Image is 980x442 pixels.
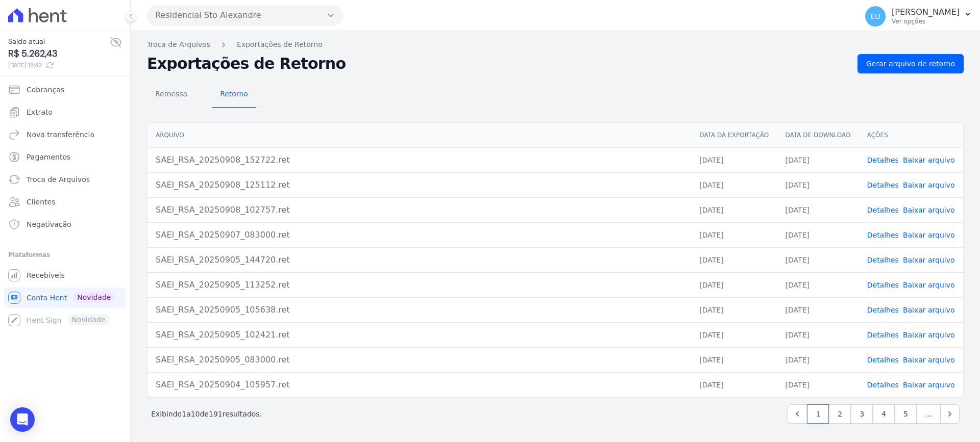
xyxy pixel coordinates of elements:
nav: Breadcrumb [147,39,964,50]
a: Detalhes [867,381,899,389]
span: Conta Hent [27,293,67,303]
a: Baixar arquivo [903,356,955,364]
td: [DATE] [777,272,859,297]
td: [DATE] [691,147,777,172]
p: Exibindo a de resultados. [151,409,262,419]
span: … [916,404,941,424]
a: Detalhes [867,306,899,314]
td: [DATE] [691,197,777,222]
td: [DATE] [777,372,859,397]
a: Previous [788,404,807,424]
a: Nova transferência [4,124,126,145]
th: Arquivo [148,123,691,148]
span: Clientes [27,197,55,207]
a: 5 [895,404,917,424]
a: Baixar arquivo [903,381,955,389]
a: Next [940,404,960,424]
a: Detalhes [867,156,899,164]
span: 10 [191,410,200,418]
a: Negativação [4,214,126,235]
a: Conta Hent Novidade [4,288,126,308]
td: [DATE] [777,197,859,222]
a: Cobranças [4,80,126,100]
th: Data da Exportação [691,123,777,148]
td: [DATE] [691,247,777,272]
td: [DATE] [691,297,777,322]
span: Gerar arquivo de retorno [866,59,955,69]
button: Residencial Sto Alexandre [147,5,343,25]
span: Negativação [27,219,71,229]
div: SAEI_RSA_20250908_125112.ret [156,179,683,191]
a: Baixar arquivo [903,256,955,264]
a: Pagamentos [4,147,126,167]
span: [DATE] 15:43 [8,61,110,70]
div: SAEI_RSA_20250908_152722.ret [156,154,683,166]
div: SAEI_RSA_20250904_105957.ret [156,379,683,391]
span: Pagamentos [27,152,70,162]
td: [DATE] [777,222,859,247]
button: EU [PERSON_NAME] Ver opções [857,2,980,31]
a: Detalhes [867,256,899,264]
p: Ver opções [892,17,960,25]
div: SAEI_RSA_20250905_144720.ret [156,254,683,266]
td: [DATE] [777,172,859,197]
span: Remessa [149,84,193,104]
a: Detalhes [867,231,899,239]
span: Saldo atual [8,36,110,47]
a: Detalhes [867,181,899,189]
a: Extrato [4,102,126,122]
td: [DATE] [777,147,859,172]
td: [DATE] [777,247,859,272]
div: SAEI_RSA_20250908_102757.ret [156,204,683,216]
th: Data de Download [777,123,859,148]
span: EU [871,13,880,20]
a: Gerar arquivo de retorno [857,54,964,73]
td: [DATE] [777,297,859,322]
a: Clientes [4,192,126,212]
nav: Sidebar [8,80,122,330]
a: Recebíveis [4,265,126,285]
td: [DATE] [691,172,777,197]
h2: Exportações de Retorno [147,57,849,71]
span: Extrato [27,107,53,117]
div: Plataformas [8,249,122,261]
td: [DATE] [691,372,777,397]
div: SAEI_RSA_20250907_083000.ret [156,229,683,241]
a: Troca de Arquivos [147,39,210,50]
span: 1 [182,410,186,418]
td: [DATE] [777,347,859,372]
td: [DATE] [691,272,777,297]
span: 191 [209,410,223,418]
td: [DATE] [691,347,777,372]
a: Baixar arquivo [903,156,955,164]
span: Novidade [73,292,115,303]
a: Baixar arquivo [903,281,955,289]
a: Baixar arquivo [903,181,955,189]
span: Cobranças [27,85,64,95]
span: Troca de Arquivos [27,174,90,185]
a: Baixar arquivo [903,306,955,314]
div: Open Intercom Messenger [10,407,35,432]
span: R$ 5.262,43 [8,47,110,61]
a: 1 [807,404,829,424]
a: Detalhes [867,356,899,364]
div: SAEI_RSA_20250905_083000.ret [156,354,683,366]
a: Detalhes [867,281,899,289]
div: SAEI_RSA_20250905_102421.ret [156,329,683,341]
span: Nova transferência [27,129,94,140]
a: Troca de Arquivos [4,169,126,190]
a: 4 [873,404,895,424]
a: 3 [851,404,873,424]
span: Retorno [214,84,254,104]
span: Recebíveis [27,270,65,280]
th: Ações [859,123,963,148]
div: SAEI_RSA_20250905_105638.ret [156,304,683,316]
div: SAEI_RSA_20250905_113252.ret [156,279,683,291]
a: 2 [829,404,851,424]
p: [PERSON_NAME] [892,7,960,17]
td: [DATE] [691,222,777,247]
a: Detalhes [867,331,899,339]
a: Baixar arquivo [903,331,955,339]
a: Exportações de Retorno [237,39,323,50]
a: Baixar arquivo [903,231,955,239]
